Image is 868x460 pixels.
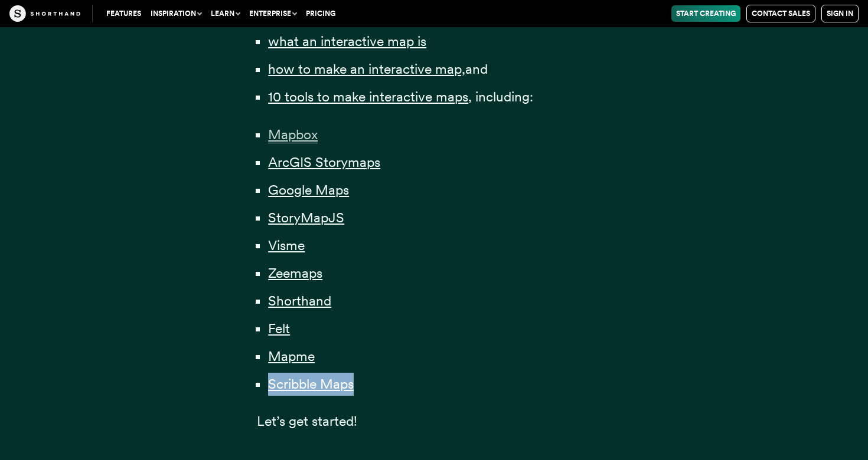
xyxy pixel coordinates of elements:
[465,61,488,77] span: and
[268,182,349,198] a: Google Maps
[244,5,301,22] button: Enterprise
[468,88,533,105] span: , including:
[146,5,206,22] button: Inspiration
[268,237,305,254] a: Visme
[268,348,315,364] a: Mapme
[301,5,340,22] a: Pricing
[268,126,318,143] span: Mapbox
[268,33,426,50] a: what an interactive map is
[9,5,80,22] img: The Craft
[268,209,344,226] a: StoryMapJS
[206,5,244,22] button: Learn
[746,5,815,22] a: Contact Sales
[268,265,322,281] a: Zeemaps
[268,376,354,392] a: Scribble Maps
[268,61,465,77] a: how to make an interactive map,
[671,5,740,22] a: Start Creating
[268,154,380,170] a: ArcGIS Storymaps
[268,293,331,309] a: Shorthand
[821,5,859,22] a: Sign in
[268,88,468,105] a: 10 tools to make interactive maps
[102,5,146,22] a: Features
[268,126,318,143] a: Mapbox
[268,320,290,337] a: Felt
[257,413,357,429] span: Let’s get started!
